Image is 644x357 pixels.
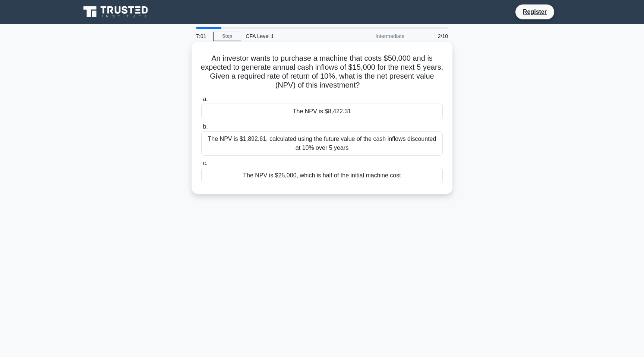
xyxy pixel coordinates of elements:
[192,29,213,44] div: 7:01
[241,29,344,44] div: CFA Level 1
[201,168,443,183] div: The NPV is $25,000, which is half of the initial machine cost
[201,131,443,156] div: The NPV is $1,892.61, calculated using the future value of the cash inflows discounted at 10% ove...
[213,32,241,41] a: Stop
[201,104,443,119] div: The NPV is $8,422.31
[344,29,409,44] div: Intermediate
[409,29,452,44] div: 2/10
[203,123,208,130] span: b.
[203,160,207,166] span: c.
[203,96,208,102] span: a.
[518,7,551,16] a: Register
[201,54,443,90] h5: An investor wants to purchase a machine that costs $50,000 and is expected to generate annual cas...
